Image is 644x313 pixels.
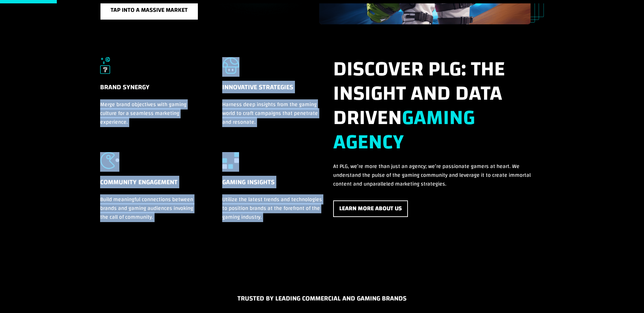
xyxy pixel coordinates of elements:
[333,98,475,161] strong: gaming Agency
[610,281,644,313] iframe: Chat Widget
[222,195,324,221] p: Utilize the latest trends and technologies to position brands at the forefront of the gaming indu...
[100,0,198,20] a: Tap into a massive market
[100,82,198,100] h5: Brand Synergy
[222,82,324,100] h5: Innovative Strategies
[222,100,324,126] p: Harness deep insights from the gaming world to craft campaigns that penetrate and resonate.
[5,293,639,307] h5: TRUSTED BY LEADING COMMERCIAL AND GAMING BRANDS
[333,200,408,217] a: Learn More About Us
[333,57,543,162] h2: Discover PLG: The insight and data driven
[100,195,198,221] p: Build meaningful connections between brands and gaming audiences invoking the call of community.
[100,177,198,195] h5: Community Engagement
[100,100,198,126] p: Merge brand objectives with gaming culture for a seamless marketing experience.
[222,177,324,195] h5: Gaming Insights
[333,162,543,188] p: At PLG, we’re more than just an agency; we’re passionate gamers at heart. We understand the pulse...
[100,57,110,74] img: Brand Synergy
